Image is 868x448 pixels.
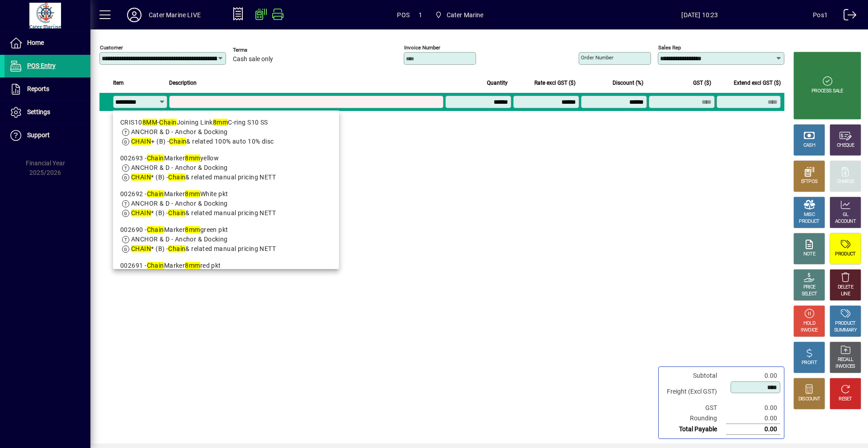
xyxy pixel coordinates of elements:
[841,291,850,298] div: LINE
[131,209,151,217] em: CHAIN
[147,262,164,269] em: Chain
[397,8,410,22] span: POS
[185,190,200,198] em: 8mm
[726,424,780,435] td: 0.00
[147,190,164,198] em: Chain
[534,78,576,88] span: Rate excl GST ($)
[798,396,820,403] div: DISCOUNT
[613,78,643,88] span: Discount (%)
[431,7,487,23] span: Cater Marine
[803,251,815,258] div: NOTE
[835,320,855,327] div: PRODUCT
[813,8,828,22] div: Pos1
[185,262,200,269] em: 8mm
[799,218,819,225] div: PRODUCT
[581,54,613,61] mat-label: Order number
[27,131,50,139] span: Support
[802,360,817,366] div: PROFIT
[801,178,818,185] div: EFTPOS
[131,173,276,181] span: * (B) - & related manual pricing NETT
[113,150,339,186] mat-option: 002693 - Chain Marker 8mm yellow
[233,47,287,53] span: Terms
[100,44,123,51] mat-label: Customer
[27,85,49,92] span: Reports
[113,114,339,150] mat-option: CRIS108MM - Chain Joining Link 8mm C-ring S10 SS
[142,119,157,126] em: 8MM
[447,8,484,22] span: Cater Marine
[838,284,853,291] div: DELETE
[113,78,124,88] span: Item
[838,356,854,363] div: RECALL
[419,8,422,22] span: 1
[835,251,855,258] div: PRODUCT
[113,257,339,293] mat-option: 002691 - Chain Marker 8mm red pkt
[5,78,90,101] a: Reports
[168,209,185,217] em: Chain
[839,396,852,403] div: RESET
[131,128,228,135] span: ANCHOR & D - Anchor & Docking
[837,2,857,31] a: Logout
[837,142,854,149] div: CHEQUE
[131,173,151,181] em: CHAIN
[120,225,332,235] div: 002690 - Marker green pkt
[835,363,855,370] div: INVOICES
[131,164,228,171] span: ANCHOR & D - Anchor & Docking
[27,62,56,69] span: POS Entry
[159,119,176,126] em: Chain
[803,284,816,291] div: PRICE
[131,209,276,217] span: * (B) - & related manual pricing NETT
[131,236,228,243] span: ANCHOR & D - Anchor & Docking
[662,371,726,381] td: Subtotal
[835,218,856,225] div: ACCOUNT
[811,88,843,95] div: PROCESS SALE
[131,138,274,145] span: + (B) - & related 100% auto 10% disc
[662,413,726,424] td: Rounding
[120,189,332,199] div: 002692 - Marker White pkt
[662,424,726,435] td: Total Payable
[726,413,780,424] td: 0.00
[5,124,90,147] a: Support
[27,108,50,116] span: Settings
[726,371,780,381] td: 0.00
[131,245,151,252] em: CHAIN
[168,173,185,181] em: Chain
[843,212,849,218] div: GL
[120,261,332,270] div: 002691 - Marker red pkt
[131,200,228,207] span: ANCHOR & D - Anchor & Docking
[804,212,815,218] div: MISC
[131,245,276,252] span: * (B) - & related manual pricing NETT
[233,56,273,63] span: Cash sale only
[185,226,200,233] em: 8mm
[487,78,508,88] span: Quantity
[587,8,813,22] span: [DATE] 10:23
[693,78,711,88] span: GST ($)
[5,32,90,54] a: Home
[662,403,726,413] td: GST
[803,320,815,327] div: HOLD
[27,39,44,46] span: Home
[404,44,440,51] mat-label: Invoice number
[5,101,90,124] a: Settings
[726,403,780,413] td: 0.00
[149,8,201,22] div: Cater Marine LIVE
[185,154,200,162] em: 8mm
[147,154,164,162] em: Chain
[658,44,681,51] mat-label: Sales rep
[803,142,815,149] div: CASH
[801,327,817,334] div: INVOICE
[113,186,339,222] mat-option: 002692 - Chain Marker 8mm White pkt
[213,119,228,126] em: 8mm
[834,327,857,334] div: SUMMARY
[734,78,781,88] span: Extend excl GST ($)
[113,222,339,257] mat-option: 002690 - Chain Marker 8mm green pkt
[168,245,185,252] em: Chain
[169,138,186,145] em: Chain
[120,154,332,163] div: 002693 - Marker yellow
[120,7,149,23] button: Profile
[837,178,854,185] div: CHARGE
[802,291,817,298] div: SELECT
[131,138,151,145] em: CHAIN
[169,78,197,88] span: Description
[120,118,332,127] div: CRIS10 - Joining Link C-ring S10 SS
[147,226,164,233] em: Chain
